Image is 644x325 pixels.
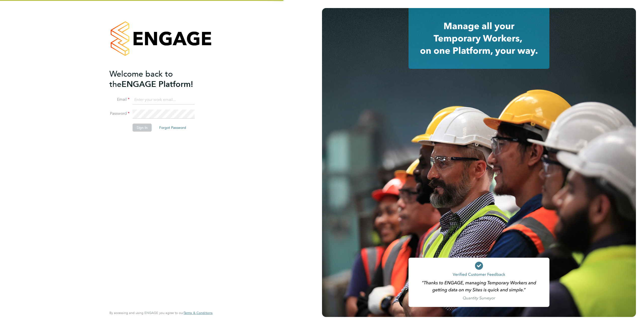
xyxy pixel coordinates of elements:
[109,69,208,89] h2: ENGAGE Platform!
[109,111,130,116] label: Password
[184,311,213,315] a: Terms & Conditions
[133,95,195,104] input: Enter your work email...
[109,97,130,102] label: Email
[155,124,190,132] button: Forgot Password
[109,311,213,315] span: By accessing and using ENGAGE you agree to our
[109,69,173,89] span: Welcome back to the
[133,124,152,132] button: Sign In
